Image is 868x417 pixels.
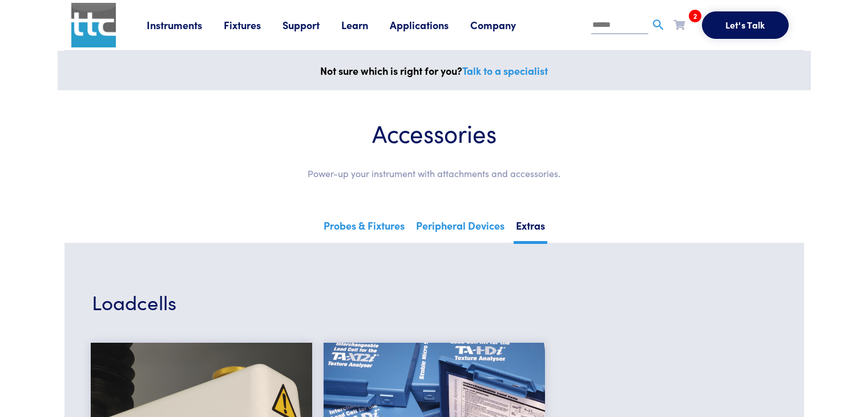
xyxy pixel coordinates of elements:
a: Applications [390,18,470,32]
p: Not sure which is right for you? [64,62,804,79]
a: Probes & Fixtures [321,216,407,241]
a: Support [282,18,341,32]
span: 2 [689,10,701,22]
a: Learn [341,18,390,32]
a: Talk to a specialist [462,63,548,78]
button: Let's Talk [702,11,789,39]
a: 2 [673,17,685,31]
h1: Accessories [92,118,777,148]
a: Extras [514,216,547,244]
a: Instruments [147,18,224,32]
a: Fixtures [224,18,282,32]
h3: Loadcells [92,287,777,315]
img: ttc_logo_1x1_v1.0.png [71,3,116,47]
a: Company [470,18,538,32]
a: Peripheral Devices [414,216,507,241]
p: Power-up your instrument with attachments and accessories. [92,166,777,181]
